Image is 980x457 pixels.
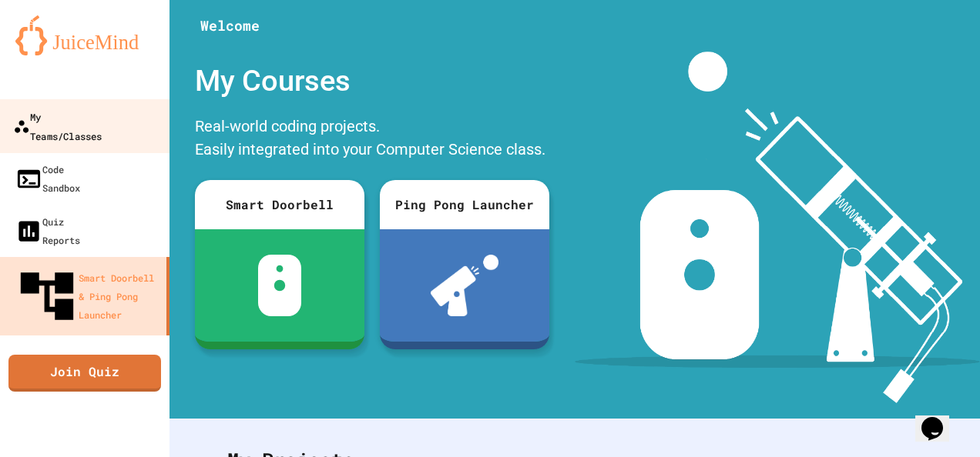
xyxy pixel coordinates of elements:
div: Smart Doorbell [195,180,364,229]
img: banner-image-my-projects.png [575,52,980,403]
div: Ping Pong Launcher [380,180,549,229]
iframe: chat widget [915,395,965,442]
img: logo-orange.svg [15,15,154,55]
div: Quiz Reports [15,212,80,249]
img: ppl-with-ball.png [431,255,499,316]
div: My Teams/Classes [13,107,102,145]
div: Real-world coding projects. Easily integrated into your Computer Science class. [187,111,557,168]
div: My Courses [187,52,557,111]
a: Join Quiz [8,355,161,392]
div: Code Sandbox [15,160,80,197]
div: Smart Doorbell & Ping Pong Launcher [15,265,160,328]
img: sdb-white.svg [258,255,302,316]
